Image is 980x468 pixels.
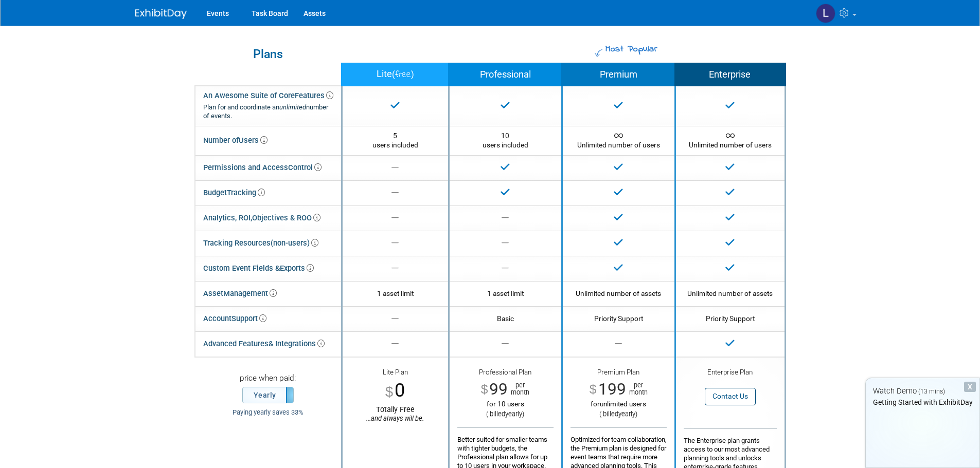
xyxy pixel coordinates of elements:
[626,382,648,396] span: per month
[457,314,554,323] div: Basic
[505,410,522,418] span: yearly
[705,388,756,405] button: Contact Us
[203,236,318,251] div: Tracking Resources
[385,385,393,399] span: $
[203,336,325,351] div: Advanced Features
[604,43,657,56] span: Most Popular
[411,69,414,79] span: )
[342,63,449,86] th: Lite
[571,368,667,380] div: Premium Plan
[203,408,333,417] div: Paying yearly saves 33%
[135,9,187,19] img: ExhibitDay
[964,382,976,392] div: Dismiss
[271,238,318,248] span: (non-users)
[577,132,660,149] span: Unlimited number of users
[295,91,333,100] span: Features
[591,400,600,408] span: for
[243,387,293,403] label: Yearly
[918,388,945,395] span: (13 mins)
[684,289,777,298] div: Unlimited number of assets
[571,400,667,408] div: unlimited users
[350,368,440,378] div: Lite Plan
[203,185,265,200] div: Budget
[203,261,314,276] div: Custom Event Fields &
[816,4,835,23] img: Lori Northeim
[227,188,265,197] span: Tracking
[203,160,322,175] div: Permissions and Access
[280,264,314,273] span: Exports
[675,63,785,86] th: Enterprise
[684,368,777,378] div: Enterprise Plan
[595,49,602,57] img: Most Popular
[866,386,979,397] div: Watch Demo
[571,314,667,323] div: Priority Support
[203,133,268,148] div: Number of
[223,289,277,298] span: Management
[866,397,979,407] div: Getting Started with ExhibitDay
[457,289,554,298] div: 1 asset limit
[203,91,333,121] div: An Awesome Suite of Core
[590,383,597,396] span: $
[457,400,554,408] div: for 10 users
[392,69,395,79] span: (
[508,382,529,396] span: per month
[279,103,306,111] i: unlimited
[457,368,554,380] div: Professional Plan
[618,410,635,418] span: yearly
[288,163,322,172] span: Control
[481,383,488,396] span: $
[489,380,508,399] span: 99
[203,213,252,222] span: Analytics, ROI,
[689,132,772,149] span: Unlimited number of users
[449,63,562,86] th: Professional
[562,63,675,86] th: Premium
[395,68,411,82] span: free
[203,211,320,226] div: Objectives & ROO
[395,379,405,401] span: 0
[200,48,336,60] div: Plans
[598,380,626,399] span: 199
[231,314,266,323] span: Support
[269,339,325,348] span: & Integrations
[203,311,266,326] div: Account
[203,286,277,301] div: Asset
[571,410,667,419] div: ( billed )
[350,131,440,150] div: 5 users included
[350,415,440,423] div: ...and always will be.
[203,373,333,387] div: price when paid:
[239,136,268,145] span: Users
[457,131,554,150] div: 10 users included
[203,103,333,121] div: Plan for and coordinate an number of events.
[571,289,667,298] div: Unlimited number of assets
[350,405,440,423] div: Totally Free
[457,410,554,419] div: ( billed )
[684,314,777,323] div: Priority Support
[350,289,440,298] div: 1 asset limit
